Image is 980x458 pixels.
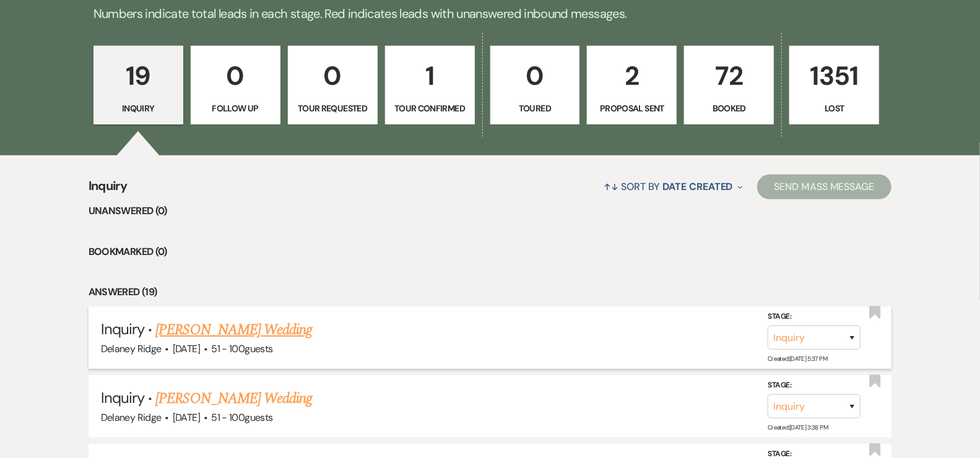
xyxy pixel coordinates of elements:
label: Stage: [768,379,861,392]
p: 2 [595,55,669,97]
span: Delaney Ridge [101,411,162,424]
a: [PERSON_NAME] Wedding [155,387,312,410]
a: 0Toured [490,46,580,125]
p: Tour Confirmed [393,102,467,115]
p: 0 [199,55,272,97]
a: [PERSON_NAME] Wedding [155,319,312,341]
p: Lost [797,102,871,115]
button: Sort By Date Created [599,170,747,203]
span: ↑↓ [604,180,618,193]
a: 1Tour Confirmed [385,46,475,125]
p: Numbers indicate total leads in each stage. Red indicates leads with unanswered inbound messages. [45,4,936,24]
span: [DATE] [173,342,200,355]
li: Unanswered (0) [89,203,892,219]
a: 0Follow Up [191,46,280,125]
p: 1351 [797,55,871,97]
span: Created: [DATE] 3:38 PM [768,423,828,431]
p: 72 [692,55,766,97]
li: Bookmarked (0) [89,244,892,260]
a: 1351Lost [789,46,879,125]
span: Inquiry [89,176,128,203]
p: Inquiry [102,102,175,115]
span: 51 - 100 guests [211,411,272,424]
span: 51 - 100 guests [211,342,272,355]
p: 0 [498,55,572,97]
li: Answered (19) [89,284,892,300]
a: 72Booked [684,46,774,125]
p: Booked [692,102,766,115]
span: Inquiry [101,388,144,407]
button: Send Mass Message [757,175,892,199]
span: Delaney Ridge [101,342,162,355]
span: Inquiry [101,319,144,339]
span: Date Created [663,180,733,193]
label: Stage: [768,309,861,323]
p: Follow Up [199,102,272,115]
p: 1 [393,55,467,97]
p: Tour Requested [296,102,370,115]
a: 2Proposal Sent [587,46,677,125]
p: 0 [296,55,370,97]
p: Toured [498,102,572,115]
a: 0Tour Requested [288,46,378,125]
p: 19 [102,55,175,97]
a: 19Inquiry [93,46,183,125]
span: Created: [DATE] 5:37 PM [768,355,827,363]
p: Proposal Sent [595,102,669,115]
span: [DATE] [173,411,200,424]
